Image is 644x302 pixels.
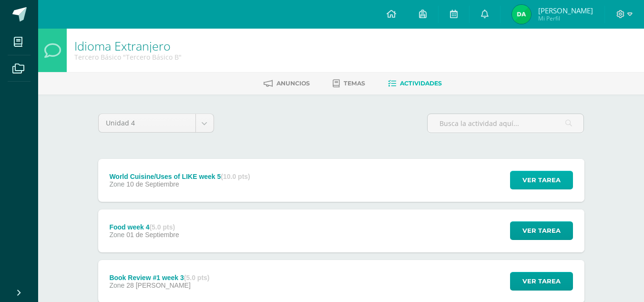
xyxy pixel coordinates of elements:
span: Ver tarea [522,171,561,189]
span: Zone [109,180,124,188]
button: Ver tarea [510,221,573,240]
span: Mi Perfil [538,14,593,22]
span: Unidad 4 [106,114,188,132]
a: Unidad 4 [99,114,214,132]
span: Anuncios [276,80,310,87]
div: World Cuisine/Uses of LIKE week 5 [109,173,250,180]
span: Zone [109,231,124,239]
div: Tercero Básico 'Tercero Básico B' [74,52,182,62]
div: Book Review #1 week 3 [109,274,209,281]
img: 7953efc8cd54f7e772dcf0fcbad47300.png [512,5,531,24]
span: Actividades [400,80,442,87]
span: Ver tarea [522,222,561,240]
h1: Idioma Extranjero [74,39,182,52]
a: Anuncios [264,76,310,91]
strong: (5.0 pts) [149,223,175,231]
span: 28 [PERSON_NAME] [126,281,191,289]
span: [PERSON_NAME] [538,6,593,15]
div: Food week 4 [109,223,179,231]
a: Temas [333,76,365,91]
button: Ver tarea [510,171,573,189]
span: Temas [344,80,365,87]
span: 01 de Septiembre [126,231,179,239]
input: Busca la actividad aquí... [428,114,583,133]
span: Ver tarea [522,272,561,290]
strong: (10.0 pts) [221,173,250,180]
button: Ver tarea [510,272,573,291]
span: 10 de Septiembre [126,180,179,188]
a: Idioma Extranjero [74,38,171,54]
span: Zone [109,281,124,289]
strong: (5.0 pts) [184,274,210,281]
a: Actividades [388,76,442,91]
